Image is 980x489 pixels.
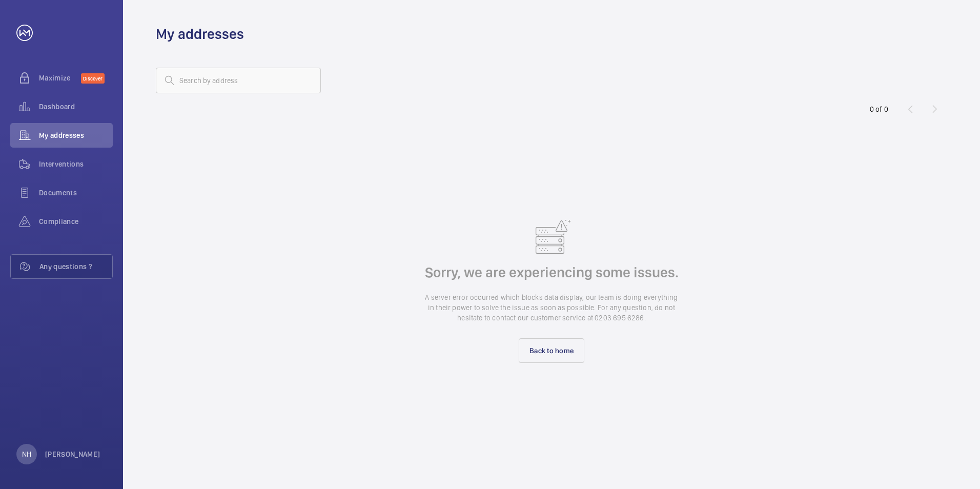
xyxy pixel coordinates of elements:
span: Dashboard [39,101,113,112]
div: 0 of 0 [870,104,888,114]
span: Discover [81,73,105,84]
p: [PERSON_NAME] [45,449,100,459]
h2: Sorry, we are experiencing some issues. [425,263,679,282]
span: Maximize [39,73,81,83]
h1: My addresses [156,25,244,44]
span: Compliance [39,216,113,227]
span: My addresses [39,130,113,140]
span: Documents [39,188,113,198]
input: Search by address [156,68,321,93]
a: Back to home [519,338,584,363]
p: NH [22,449,31,459]
span: Interventions [39,159,113,169]
p: A server error occurred which blocks data display, our team is doing everything in their power to... [423,292,680,323]
span: Any questions ? [39,261,112,272]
